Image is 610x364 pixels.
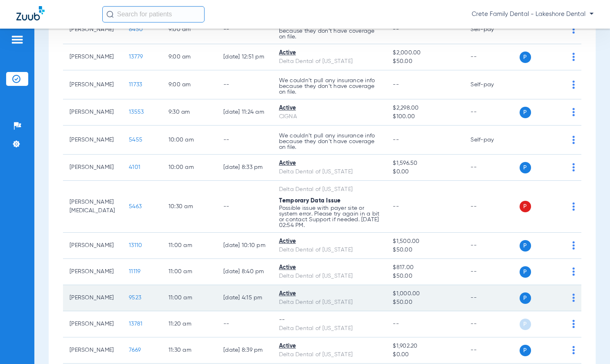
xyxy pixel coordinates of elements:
td: Self-pay [464,126,519,155]
iframe: Chat Widget [569,325,610,364]
td: 11:20 AM [162,311,217,337]
td: -- [464,285,519,311]
img: group-dot-blue.svg [572,267,575,276]
span: $1,902.20 [393,342,457,351]
div: Active [279,159,380,168]
span: $50.00 [393,272,457,281]
td: 11:00 AM [162,285,217,311]
td: 11:00 AM [162,259,217,285]
td: -- [217,311,272,337]
img: group-dot-blue.svg [572,53,575,61]
div: Active [279,237,380,246]
td: 10:00 AM [162,126,217,155]
td: -- [217,126,272,155]
span: 11733 [129,82,142,88]
span: Crete Family Dental - Lakeshore Dental [472,10,594,18]
td: [PERSON_NAME] [63,337,122,364]
span: $0.00 [393,168,457,176]
span: P [520,201,531,212]
img: Search Icon [106,11,114,18]
span: P [520,240,531,252]
div: -- [279,316,380,324]
div: Delta Dental of [US_STATE] [279,324,380,333]
span: $50.00 [393,57,457,66]
span: 11119 [129,269,140,274]
td: 9:30 AM [162,99,217,126]
td: -- [464,99,519,126]
td: [PERSON_NAME][MEDICAL_DATA] [63,181,122,233]
td: [DATE] 11:24 AM [217,99,272,126]
td: -- [464,259,519,285]
img: group-dot-blue.svg [572,163,575,171]
span: $1,000.00 [393,290,457,298]
span: P [520,345,531,356]
td: [DATE] 8:33 PM [217,155,272,181]
div: Delta Dental of [US_STATE] [279,246,380,254]
td: [PERSON_NAME] [63,126,122,155]
div: Active [279,104,380,112]
span: 13779 [129,54,143,60]
td: 9:00 AM [162,44,217,70]
div: Delta Dental of [US_STATE] [279,272,380,281]
span: Temporary Data Issue [279,198,341,204]
td: -- [464,311,519,337]
td: -- [464,181,519,233]
td: [PERSON_NAME] [63,233,122,259]
div: Active [279,290,380,298]
td: 11:00 AM [162,233,217,259]
p: We couldn’t pull any insurance info because they don’t have coverage on file. [279,78,380,95]
span: 7669 [129,347,141,353]
span: 13553 [129,109,144,115]
span: 9523 [129,295,141,301]
td: [DATE] 4:15 PM [217,285,272,311]
input: Search for patients [102,6,205,22]
td: -- [464,44,519,70]
span: $50.00 [393,246,457,254]
span: P [520,162,531,173]
td: 9:00 AM [162,15,217,44]
img: group-dot-blue.svg [572,241,575,249]
img: group-dot-blue.svg [572,136,575,144]
td: 9:00 AM [162,70,217,99]
img: group-dot-blue.svg [572,25,575,34]
td: [PERSON_NAME] [63,259,122,285]
td: [DATE] 12:51 PM [217,44,272,70]
div: Delta Dental of [US_STATE] [279,298,380,307]
td: [PERSON_NAME] [63,70,122,99]
span: -- [393,82,399,88]
span: $100.00 [393,112,457,121]
td: 10:00 AM [162,155,217,181]
span: $817.00 [393,263,457,272]
img: hamburger-icon [11,35,24,45]
span: $1,596.50 [393,159,457,168]
span: 4101 [129,164,140,170]
span: 8450 [129,27,143,32]
img: Zuub Logo [16,6,45,20]
span: P [520,266,531,278]
span: 5455 [129,137,142,143]
td: [DATE] 8:39 PM [217,337,272,364]
div: Active [279,49,380,57]
td: -- [464,155,519,181]
td: [PERSON_NAME] [63,99,122,126]
span: 13781 [129,321,142,327]
td: -- [217,70,272,99]
span: -- [393,204,399,209]
img: group-dot-blue.svg [572,81,575,89]
span: $50.00 [393,298,457,307]
span: $1,500.00 [393,237,457,246]
td: [PERSON_NAME] [63,15,122,44]
img: group-dot-blue.svg [572,320,575,328]
td: [PERSON_NAME] [63,311,122,337]
img: group-dot-blue.svg [572,202,575,211]
td: 11:30 AM [162,337,217,364]
td: [PERSON_NAME] [63,44,122,70]
div: Delta Dental of [US_STATE] [279,351,380,359]
span: 5463 [129,204,142,209]
div: Delta Dental of [US_STATE] [279,168,380,176]
img: group-dot-blue.svg [572,108,575,116]
div: CIGNA [279,112,380,121]
td: -- [217,15,272,44]
td: Self-pay [464,70,519,99]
